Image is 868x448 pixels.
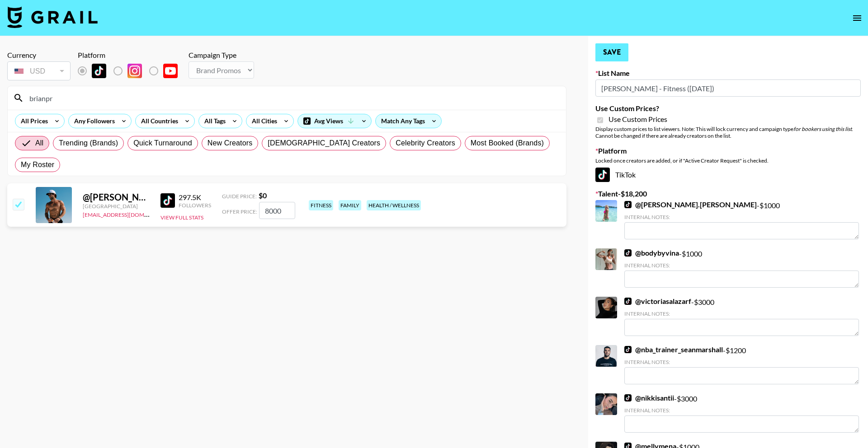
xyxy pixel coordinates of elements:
[59,138,118,149] span: Trending (Brands)
[78,61,185,80] div: List locked to TikTok.
[624,393,859,433] div: - $ 3000
[595,126,861,139] div: Display custom prices to list viewers. Note: This will lock currency and campaign type . Cannot b...
[179,202,211,209] div: Followers
[339,200,361,210] div: family
[595,146,861,155] label: Platform
[189,51,254,60] div: Campaign Type
[624,248,679,257] a: @bodybyvina
[309,200,333,210] div: fitness
[24,91,561,105] input: Search by User Name
[78,51,185,60] div: Platform
[136,114,180,128] div: All Countries
[595,168,610,182] img: TikTok
[624,200,757,209] a: @[PERSON_NAME].[PERSON_NAME]
[160,214,203,221] button: View Full Stats
[15,114,50,128] div: All Prices
[92,64,106,78] img: TikTok
[208,138,253,149] span: New Creators
[595,43,628,61] button: Save
[376,114,441,128] div: Match Any Tags
[222,193,257,200] span: Guide Price:
[624,200,859,239] div: - $ 1000
[624,394,632,401] img: TikTok
[624,393,674,402] a: @nikkisantii
[259,202,295,219] input: 0
[127,64,142,78] img: Instagram
[595,69,861,78] label: List Name
[624,214,859,220] div: Internal Notes:
[21,159,54,170] span: My Roster
[222,208,257,215] span: Offer Price:
[133,138,192,149] span: Quick Turnaround
[624,201,632,208] img: TikTok
[624,248,859,288] div: - $ 1000
[35,138,43,149] span: All
[595,189,861,198] label: Talent - $ 18,200
[163,64,178,78] img: YouTube
[160,193,175,208] img: TikTok
[624,345,859,384] div: - $ 1200
[595,157,861,164] div: Locked once creators are added, or if "Active Creator Request" is checked.
[83,191,150,203] div: @ [PERSON_NAME]
[9,63,69,79] div: USD
[624,249,632,257] img: TikTok
[199,114,227,128] div: All Tags
[7,51,71,60] div: Currency
[298,114,371,128] div: Avg Views
[624,298,632,305] img: TikTok
[624,310,859,317] div: Internal Notes:
[624,262,859,269] div: Internal Notes:
[367,200,421,210] div: health / wellness
[624,297,859,336] div: - $ 3000
[246,114,279,128] div: All Cities
[848,9,866,27] button: open drawer
[7,6,98,28] img: Grail Talent
[69,114,117,128] div: Any Followers
[259,191,267,200] strong: $ 0
[179,193,211,202] div: 297.5K
[83,203,150,210] div: [GEOGRAPHIC_DATA]
[793,126,852,132] em: for bookers using this list
[471,138,544,149] span: Most Booked (Brands)
[624,297,691,306] a: @victoriasalazarf
[624,345,723,354] a: @nba_trainer_seanmarshall
[595,168,861,182] div: TikTok
[595,104,861,113] label: Use Custom Prices?
[7,60,71,82] div: Currency is locked to USD
[624,346,632,353] img: TikTok
[83,210,174,218] a: [EMAIL_ADDRESS][DOMAIN_NAME]
[396,138,455,149] span: Celebrity Creators
[624,359,859,365] div: Internal Notes:
[268,138,380,149] span: [DEMOGRAPHIC_DATA] Creators
[609,115,667,124] span: Use Custom Prices
[624,407,859,414] div: Internal Notes:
